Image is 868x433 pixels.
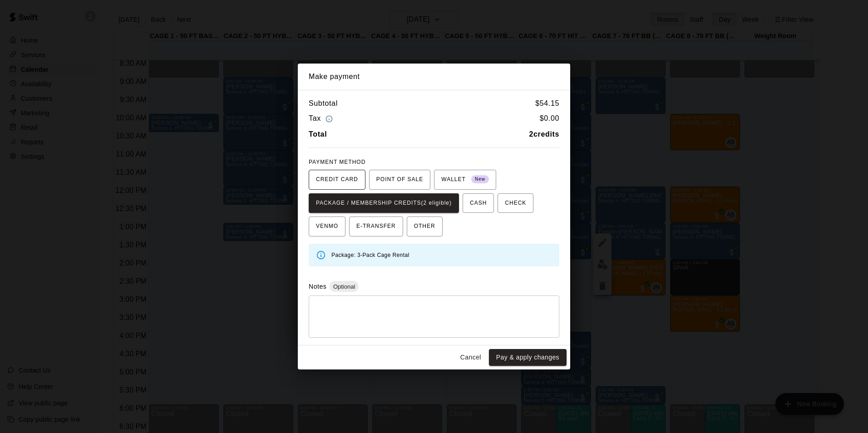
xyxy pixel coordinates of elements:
[309,170,365,190] button: CREDIT CARD
[498,193,533,213] button: CHECK
[356,219,396,234] span: E-TRANSFER
[298,64,570,90] h2: Make payment
[540,113,559,125] h6: $ 0.00
[463,193,494,213] button: CASH
[434,170,496,190] button: WALLET New
[505,196,526,211] span: CHECK
[309,193,459,213] button: PACKAGE / MEMBERSHIP CREDITS(2 eligible)
[529,130,560,138] b: 2 credits
[309,98,338,109] h6: Subtotal
[316,172,358,187] span: CREDIT CARD
[376,172,423,187] span: POINT OF SALE
[316,219,338,234] span: VENMO
[330,283,359,290] span: Optional
[414,219,435,234] span: OTHER
[456,349,485,366] button: Cancel
[331,252,409,258] span: Package: 3-Pack Cage Rental
[349,216,403,236] button: E-TRANSFER
[407,216,443,236] button: OTHER
[309,130,327,138] b: Total
[470,196,487,211] span: CASH
[535,98,559,109] h6: $ 54.15
[471,173,489,186] span: New
[441,172,489,187] span: WALLET
[309,216,345,236] button: VENMO
[309,113,335,125] h6: Tax
[309,283,326,290] label: Notes
[369,170,430,190] button: POINT OF SALE
[489,349,567,366] button: Pay & apply changes
[316,196,452,211] span: PACKAGE / MEMBERSHIP CREDITS (2 eligible)
[309,159,365,165] span: PAYMENT METHOD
